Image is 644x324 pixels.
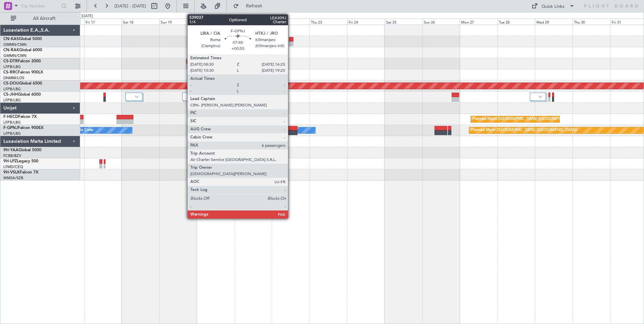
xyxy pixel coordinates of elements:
a: 9H-YAAGlobal 5000 [3,148,41,152]
span: CS-DTR [3,59,18,63]
span: F-GPNJ [3,126,18,130]
div: No Crew [261,125,277,135]
a: F-HECDFalcon 7X [3,115,37,119]
div: Tue 21 [234,19,272,25]
span: CS-DOU [3,82,19,86]
div: Wed 22 [272,19,310,25]
span: F-HECD [3,115,18,119]
div: Sat 18 [122,19,159,25]
div: Quick Links [542,3,565,10]
div: No Crew [78,125,93,135]
button: Quick Links [528,1,578,11]
span: CN-KAS [3,37,19,41]
div: Fri 24 [347,19,385,25]
span: CS-JHH [3,93,18,97]
div: Planned Maint [GEOGRAPHIC_DATA] ([GEOGRAPHIC_DATA]) [471,125,577,135]
img: arrow-gray.svg [192,95,196,98]
div: Planned Maint [GEOGRAPHIC_DATA] ([GEOGRAPHIC_DATA]) [473,114,579,124]
span: CN-RAK [3,48,19,52]
div: Planned Maint [GEOGRAPHIC_DATA] ([GEOGRAPHIC_DATA]) [208,114,314,124]
a: CS-DOUGlobal 6500 [3,82,42,86]
a: LFPB/LBG [3,131,21,136]
a: WMSA/SZB [3,175,23,181]
a: F-GPNJFalcon 900EX [3,126,43,130]
div: Mon 27 [460,19,497,25]
a: LFPB/LBG [3,120,21,125]
a: 9H-VSLKFalcon 7X [3,170,38,174]
div: Sun 26 [422,19,460,25]
a: GMMN/CMN [3,53,27,58]
div: Fri 17 [84,19,122,25]
div: Thu 23 [310,19,347,25]
div: Wed 29 [535,19,573,25]
input: Trip Number [21,1,59,11]
div: Sat 25 [385,19,422,25]
a: LFMD/CEQ [3,164,23,169]
span: [DATE] - [DATE] [115,3,146,9]
img: arrow-gray.svg [538,95,542,98]
span: Refresh [240,4,268,8]
div: Tue 28 [497,19,535,25]
a: GMMN/CMN [3,42,27,47]
span: 9H-VSLK [3,170,20,174]
a: LFPB/LBG [3,87,21,92]
button: All Aircraft [7,13,73,24]
a: FCBB/BZV [3,153,21,158]
span: CS-RRC [3,70,18,74]
div: Mon 20 [197,19,234,25]
a: 9H-LPZLegacy 500 [3,159,38,163]
span: All Aircraft [18,16,71,21]
div: [DATE] [82,13,93,19]
div: Thu 30 [573,19,610,25]
button: Refresh [230,1,270,11]
div: Sun 19 [159,19,197,25]
span: 9H-LPZ [3,159,17,163]
img: arrow-gray.svg [135,95,139,98]
a: CS-RRCFalcon 900LX [3,70,43,74]
a: CS-DTRFalcon 2000 [3,59,41,63]
a: CN-KASGlobal 5000 [3,37,42,41]
a: DNMM/LOS [3,75,24,80]
span: 9H-YAA [3,148,19,152]
a: LFPB/LBG [3,98,21,103]
a: CN-RAKGlobal 6000 [3,48,42,52]
a: LFPB/LBG [3,64,21,69]
a: CS-JHHGlobal 6000 [3,93,41,97]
